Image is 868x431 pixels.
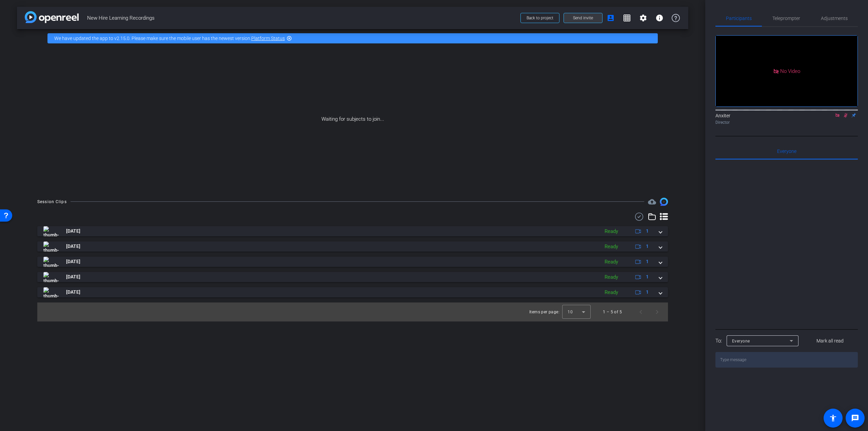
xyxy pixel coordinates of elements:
span: Adjustments [821,16,848,21]
div: 1 – 5 of 5 [603,309,622,315]
img: thumb-nail [43,241,59,252]
mat-icon: settings [639,14,647,22]
span: Back to project [527,16,553,20]
button: Next page [649,304,665,320]
div: Waiting for subjects to join... [17,47,688,191]
img: thumb-nail [43,272,59,282]
img: thumb-nail [43,287,59,297]
span: [DATE] [66,289,80,296]
mat-expansion-panel-header: thumb-nail[DATE]Ready1 [37,257,668,267]
a: Platform Status [251,36,285,41]
img: thumb-nail [43,226,59,236]
div: Ready [601,243,622,251]
span: [DATE] [66,273,80,280]
div: To: [715,337,722,345]
span: Everyone [777,149,796,154]
mat-expansion-panel-header: thumb-nail[DATE]Ready1 [37,226,668,236]
mat-expansion-panel-header: thumb-nail[DATE]Ready1 [37,241,668,252]
img: app-logo [25,11,79,23]
div: Ready [601,258,622,266]
img: Session clips [660,198,668,206]
div: Session Clips [37,198,67,205]
span: New Hire Learning Recordings [87,11,516,25]
span: Send invite [573,15,593,21]
span: 1 [646,258,649,265]
span: No Video [780,68,800,74]
span: 1 [646,243,649,250]
div: Anxiter [715,112,858,125]
span: 1 [646,289,649,296]
mat-icon: cloud_upload [648,198,656,206]
button: Previous page [633,304,649,320]
img: thumb-nail [43,257,59,267]
span: Everyone [732,339,750,344]
span: Teleprompter [772,16,800,21]
div: We have updated the app to v2.15.0. Please make sure the mobile user has the newest version. [47,33,658,43]
mat-expansion-panel-header: thumb-nail[DATE]Ready1 [37,287,668,297]
button: Back to project [520,13,559,23]
span: Participants [726,16,752,21]
div: Items per page: [529,309,559,315]
div: Ready [601,289,622,296]
span: 1 [646,228,649,235]
div: Ready [601,228,622,235]
span: Mark all read [816,337,844,345]
span: 1 [646,273,649,280]
span: Destinations for your clips [648,198,656,206]
span: [DATE] [66,228,80,235]
button: Mark all read [803,335,858,347]
mat-icon: message [851,414,859,422]
mat-icon: grid_on [623,14,631,22]
mat-icon: account_box [607,14,615,22]
mat-icon: accessibility [829,414,837,422]
mat-icon: highlight_off [287,36,292,41]
div: Ready [601,273,622,281]
span: [DATE] [66,258,80,265]
mat-expansion-panel-header: thumb-nail[DATE]Ready1 [37,272,668,282]
mat-icon: info [655,14,664,22]
div: Director [715,119,858,125]
button: Send invite [564,13,603,23]
span: [DATE] [66,243,80,250]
